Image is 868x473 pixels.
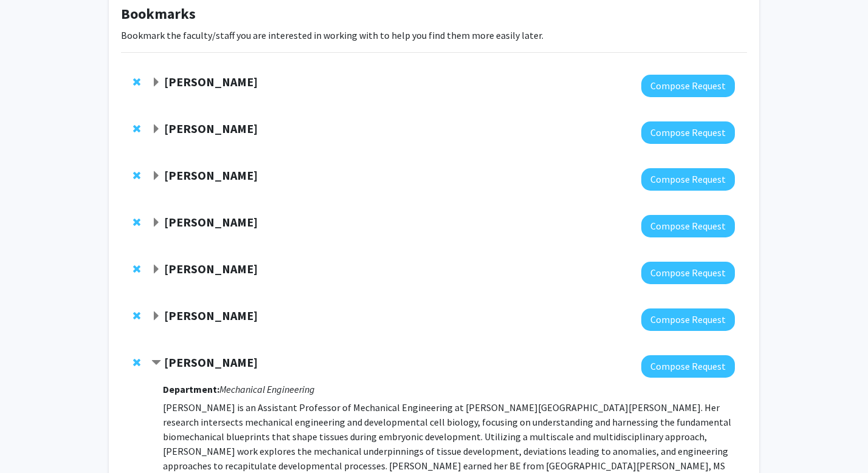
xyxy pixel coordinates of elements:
strong: Department: [163,383,219,395]
span: Remove Karen Fleming from bookmarks [133,217,140,227]
h1: Bookmarks [121,5,747,23]
span: Remove Victoria Paone from bookmarks [133,311,140,321]
strong: [PERSON_NAME] [164,74,258,89]
span: Remove Shinuo Weng from bookmarks [133,358,140,367]
button: Compose Request to Shinuo Weng [641,355,735,378]
span: Contract Shinuo Weng Bookmark [151,358,161,368]
iframe: Chat [9,418,52,464]
span: Expand Raj Mukherjee Bookmark [151,124,161,134]
span: Expand Ishan Barman Bookmark [151,78,161,87]
button: Compose Request to Raj Mukherjee [641,121,735,144]
span: Remove Raj Mukherjee from bookmarks [133,124,140,134]
span: Remove Fenan Rassu from bookmarks [133,264,140,274]
strong: [PERSON_NAME] [164,355,258,370]
i: Mechanical Engineering [219,383,315,395]
button: Compose Request to Karen Fleming [641,215,735,237]
button: Compose Request to Victoria Paone [641,308,735,331]
span: Expand Fenan Rassu Bookmark [151,265,161,274]
strong: [PERSON_NAME] [164,168,258,183]
span: Expand Utthara Nayar Bookmark [151,171,161,181]
span: Remove Utthara Nayar from bookmarks [133,171,140,180]
span: Expand Victoria Paone Bookmark [151,311,161,321]
button: Compose Request to Ishan Barman [641,75,735,97]
button: Compose Request to Utthara Nayar [641,168,735,191]
strong: [PERSON_NAME] [164,261,258,276]
span: Remove Ishan Barman from bookmarks [133,77,140,87]
strong: [PERSON_NAME] [164,308,258,323]
strong: [PERSON_NAME] [164,121,258,136]
p: Bookmark the faculty/staff you are interested in working with to help you find them more easily l... [121,28,747,43]
span: Expand Karen Fleming Bookmark [151,218,161,228]
strong: [PERSON_NAME] [164,214,258,230]
button: Compose Request to Fenan Rassu [641,262,735,284]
